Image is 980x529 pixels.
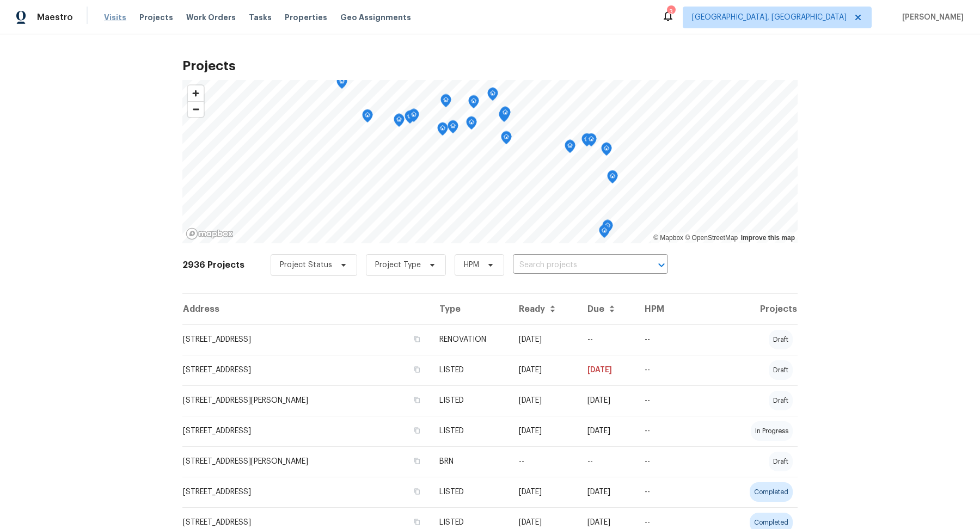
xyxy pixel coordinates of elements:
div: Map marker [408,109,419,126]
span: Geo Assignments [340,12,411,23]
button: Copy Address [412,395,422,405]
div: Map marker [468,95,479,112]
button: Open [654,257,669,273]
td: [DATE] [510,477,579,507]
td: -- [510,446,579,477]
td: RENOVATION [431,324,510,355]
td: [DATE] [579,416,636,446]
div: Map marker [501,131,512,148]
div: Map marker [487,88,498,104]
div: 3 [667,7,675,17]
div: draft [769,360,793,380]
td: [DATE] [510,355,579,385]
button: Copy Address [412,456,422,466]
canvas: Map [182,80,798,243]
span: Project Status [280,260,332,270]
td: LISTED [431,416,510,446]
div: Map marker [581,133,592,150]
a: Mapbox homepage [186,227,234,240]
td: -- [579,446,636,477]
span: Project Type [375,260,421,270]
a: Mapbox [653,234,683,242]
div: Map marker [405,110,415,127]
div: draft [769,391,793,410]
span: HPM [464,260,479,270]
div: Map marker [440,94,451,111]
span: Visits [104,12,126,23]
td: -- [636,446,728,477]
div: Map marker [336,76,347,93]
span: Work Orders [186,12,236,23]
td: [STREET_ADDRESS] [182,416,431,446]
th: Projects [728,294,798,324]
span: Properties [285,12,327,23]
th: Address [182,294,431,324]
td: -- [636,324,728,355]
td: LISTED [431,355,510,385]
div: Map marker [394,114,405,131]
td: -- [636,355,728,385]
div: completed [750,482,793,502]
td: [STREET_ADDRESS] [182,324,431,355]
button: Copy Address [412,365,422,374]
h2: Projects [182,60,798,71]
td: BRN [431,446,510,477]
div: Map marker [500,107,511,124]
td: [DATE] [579,385,636,416]
button: Copy Address [412,487,422,496]
div: Map marker [448,120,458,137]
td: [STREET_ADDRESS][PERSON_NAME] [182,446,431,477]
td: [STREET_ADDRESS] [182,355,431,385]
button: Copy Address [412,334,422,344]
a: Improve this map [741,234,795,242]
td: LISTED [431,477,510,507]
button: Zoom out [188,101,204,117]
td: [DATE] [510,385,579,416]
td: [DATE] [510,324,579,355]
td: -- [636,477,728,507]
h2: 2936 Projects [182,260,244,270]
th: HPM [636,294,728,324]
a: OpenStreetMap [685,234,738,242]
th: Type [431,294,510,324]
span: [PERSON_NAME] [898,12,964,23]
span: [GEOGRAPHIC_DATA], [GEOGRAPHIC_DATA] [692,12,847,23]
div: Map marker [607,170,618,187]
div: in progress [751,421,793,441]
td: [DATE] [579,355,636,385]
span: Projects [139,12,173,23]
button: Zoom in [188,85,204,101]
button: Copy Address [412,426,422,435]
div: Map marker [362,109,373,126]
td: [DATE] [579,477,636,507]
td: [DATE] [510,416,579,446]
input: Search projects [513,257,638,274]
th: Ready [510,294,579,324]
div: Map marker [437,122,448,139]
div: draft [769,452,793,471]
button: Copy Address [412,517,422,527]
span: Tasks [249,14,272,21]
td: -- [636,416,728,446]
div: Map marker [466,116,477,133]
div: Map marker [602,220,613,237]
div: Map marker [565,140,575,157]
td: [STREET_ADDRESS][PERSON_NAME] [182,385,431,416]
div: Map marker [601,143,612,159]
td: -- [636,385,728,416]
td: LISTED [431,385,510,416]
div: draft [769,330,793,349]
div: Map marker [586,133,597,150]
td: [STREET_ADDRESS] [182,477,431,507]
th: Due [579,294,636,324]
td: -- [579,324,636,355]
div: Map marker [499,109,510,126]
span: Maestro [37,12,73,23]
div: Map marker [599,225,610,242]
